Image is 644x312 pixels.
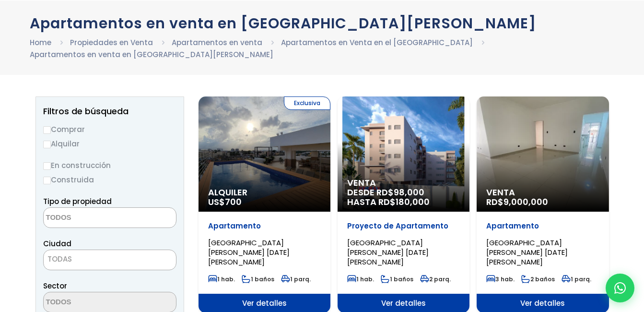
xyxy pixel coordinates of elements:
[43,107,176,116] h2: Filtros de búsqueda
[47,254,72,264] span: TODAS
[225,196,242,208] span: 700
[208,221,321,231] p: Apartamento
[43,177,51,184] input: Construida
[420,275,451,283] span: 2 parq.
[70,37,153,48] a: Propiedades en Venta
[44,252,176,266] span: TODAS
[347,275,374,283] span: 1 hab.
[208,196,242,208] span: US$
[43,196,112,206] span: Tipo de propiedad
[30,37,51,48] a: Home
[43,123,176,135] label: Comprar
[381,275,413,283] span: 1 baños
[347,197,460,207] span: HASTA RD$
[30,15,615,32] h1: Apartamentos en venta en [GEOGRAPHIC_DATA][PERSON_NAME]
[43,162,51,170] input: En construcción
[43,239,71,249] span: Ciudad
[208,188,321,197] span: Alquiler
[43,174,176,186] label: Construida
[281,275,311,283] span: 1 parq.
[172,37,262,48] a: Apartamentos en venta
[43,126,51,134] input: Comprar
[396,196,430,208] span: 180,000
[44,208,137,228] textarea: Search
[284,96,330,110] span: Exclusiva
[281,37,473,48] a: Apartamentos en Venta en el [GEOGRAPHIC_DATA]
[347,178,460,188] span: Venta
[43,250,176,270] span: TODAS
[562,275,591,283] span: 1 parq.
[347,221,460,231] p: Proyecto de Apartamento
[486,196,548,208] span: RD$
[521,275,555,283] span: 2 baños
[208,275,235,283] span: 1 hab.
[503,196,548,208] span: 9,000,000
[242,275,274,283] span: 1 baños
[43,141,51,148] input: Alquilar
[347,188,460,207] span: DESDE RD$
[486,238,568,267] span: [GEOGRAPHIC_DATA][PERSON_NAME] [DATE][PERSON_NAME]
[43,138,176,150] label: Alquilar
[486,275,515,283] span: 3 hab.
[394,186,424,198] span: 98,000
[486,221,599,231] p: Apartamento
[43,281,67,291] span: Sector
[43,159,176,171] label: En construcción
[347,238,429,267] span: [GEOGRAPHIC_DATA][PERSON_NAME] [DATE][PERSON_NAME]
[208,238,290,267] span: [GEOGRAPHIC_DATA][PERSON_NAME] [DATE][PERSON_NAME]
[486,188,599,197] span: Venta
[30,48,273,60] li: Apartamentos en venta en [GEOGRAPHIC_DATA][PERSON_NAME]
